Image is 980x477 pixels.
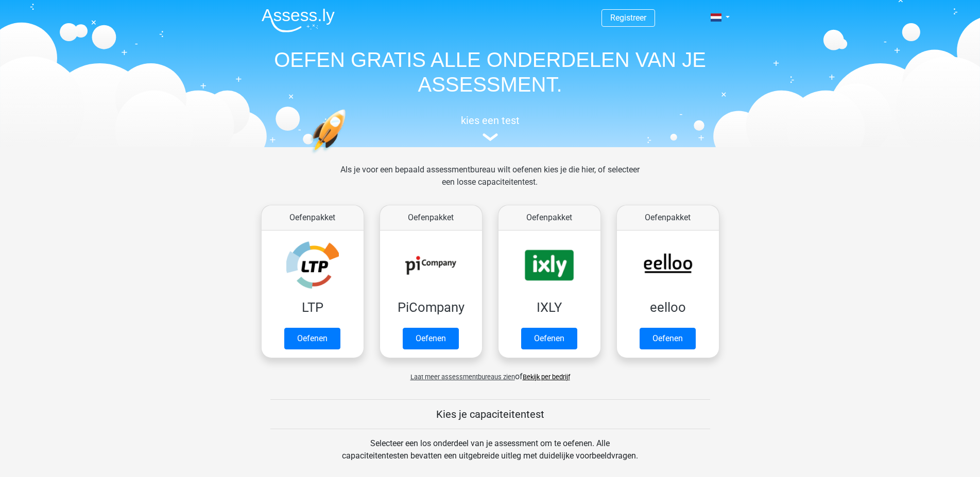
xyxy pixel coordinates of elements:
[253,47,727,97] h1: OEFEN GRATIS ALLE ONDERDELEN VAN JE ASSESSMENT.
[270,408,710,420] h5: Kies je capaciteitentest
[284,328,340,349] a: Oefenen
[332,164,648,201] div: Als je voor een bepaald assessmentbureau wilt oefenen kies je die hier, of selecteer een losse ca...
[253,362,727,383] div: of
[332,437,648,474] div: Selecteer een los onderdeel van je assessment om te oefenen. Alle capaciteitentesten bevatten een...
[310,109,386,202] img: oefenen
[523,373,570,381] a: Bekijk per bedrijf
[410,373,515,381] span: Laat meer assessmentbureaus zien
[262,8,335,32] img: Assessly
[640,328,696,349] a: Oefenen
[253,114,727,127] h5: kies een test
[253,114,727,142] a: kies een test
[483,133,498,141] img: assessment
[521,328,577,349] a: Oefenen
[610,13,646,23] a: Registreer
[403,328,459,349] a: Oefenen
